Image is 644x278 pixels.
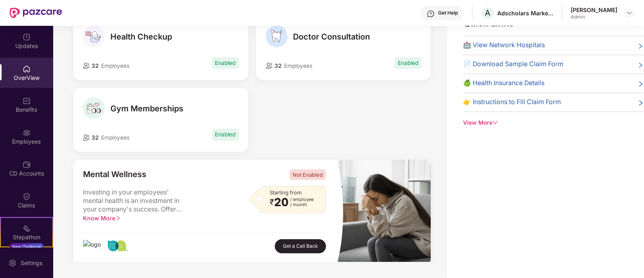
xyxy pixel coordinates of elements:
div: View More [463,119,644,128]
img: svg+xml;base64,PHN2ZyBpZD0iRW1wbG95ZWVzIiB4bWxucz0iaHR0cDovL3d3dy53My5vcmcvMjAwMC9zdmciIHdpZHRoPS... [23,129,31,137]
span: right [638,80,644,88]
div: Stepathon [1,233,52,241]
span: Health Checkup [110,32,172,42]
span: Employees [101,134,129,141]
span: 🏥 View Network Hospitals [463,40,545,50]
span: right [638,42,644,50]
div: Settings [18,259,45,267]
span: Investing in your employees' mental health is an investment in your company's success. Offer Ment... [83,188,188,214]
span: 32 [90,63,99,69]
span: Know More [83,215,121,222]
div: [PERSON_NAME] [571,6,617,14]
span: Employees [284,63,312,69]
div: Get Help [438,10,458,16]
span: 20 [274,197,289,207]
span: right [115,215,121,221]
img: svg+xml;base64,PHN2ZyBpZD0iVXBkYXRlZCIgeG1sbnM9Imh0dHA6Ly93d3cudzMub3JnLzIwMDAvc3ZnIiB3aWR0aD0iMj... [23,33,31,41]
span: right [638,61,644,69]
span: Mental Wellness [83,169,146,180]
span: 32 [90,134,99,141]
img: employeeIcon [266,63,273,69]
img: Doctor Consultation [266,25,288,48]
span: Enabled [395,57,422,69]
img: logo [107,240,128,252]
span: right [638,99,644,107]
span: Enabled [212,129,239,141]
div: Adscholars Marketing India Private Limited [497,9,554,17]
img: svg+xml;base64,PHN2ZyBpZD0iU2V0dGluZy0yMHgyMCIgeG1sbnM9Imh0dHA6Ly93d3cudzMub3JnLzIwMDAvc3ZnIiB3aW... [8,259,17,267]
img: svg+xml;base64,PHN2ZyB4bWxucz0iaHR0cDovL3d3dy53My5vcmcvMjAwMC9zdmciIHdpZHRoPSIyMSIgaGVpZ2h0PSIyMC... [23,224,31,232]
span: 🍏 Health Insurance Details [463,78,544,88]
span: Enabled [212,57,239,69]
img: svg+xml;base64,PHN2ZyBpZD0iQ2xhaW0iIHhtbG5zPSJodHRwOi8vd3d3LnczLm9yZy8yMDAwL3N2ZyIgd2lkdGg9IjIwIi... [23,192,31,201]
span: ₹ [270,199,274,205]
span: Not Enabled [289,169,326,180]
img: svg+xml;base64,PHN2ZyBpZD0iSGVscC0zMngzMiIgeG1sbnM9Imh0dHA6Ly93d3cudzMub3JnLzIwMDAvc3ZnIiB3aWR0aD... [427,10,435,18]
span: Doctor Consultation [293,32,370,42]
span: A [485,8,491,18]
span: Starting from [270,189,301,196]
span: 📄 Download Sample Claim Form [463,59,563,69]
button: Get a Call Back [275,239,326,253]
span: Gym Memberships [110,104,183,113]
img: Health Checkup [83,25,105,48]
span: Employees [101,63,129,69]
img: masked_image [336,160,431,265]
img: svg+xml;base64,PHN2ZyBpZD0iSG9tZSIgeG1sbnM9Imh0dHA6Ly93d3cudzMub3JnLzIwMDAvc3ZnIiB3aWR0aD0iMjAiIG... [23,65,31,73]
span: 32 [273,63,282,69]
span: / month [290,202,314,207]
img: svg+xml;base64,PHN2ZyBpZD0iQmVuZWZpdHMiIHhtbG5zPSJodHRwOi8vd3d3LnczLm9yZy8yMDAwL3N2ZyIgd2lkdGg9Ij... [23,97,31,105]
span: / employee [290,197,314,202]
img: employeeIcon [83,134,90,141]
img: New Pazcare Logo [10,8,62,18]
img: svg+xml;base64,PHN2ZyBpZD0iQ0RfQWNjb3VudHMiIGRhdGEtbmFtZT0iQ0QgQWNjb3VudHMiIHhtbG5zPSJodHRwOi8vd3... [23,161,31,169]
span: 👉 Instructions to Fill Claim Form [463,97,561,107]
div: New Challenge [10,243,44,250]
img: Gym Memberships [83,97,105,119]
div: Admin [571,14,617,20]
span: down [492,120,498,125]
img: svg+xml;base64,PHN2ZyBpZD0iRHJvcGRvd24tMzJ4MzIiIHhtbG5zPSJodHRwOi8vd3d3LnczLm9yZy8yMDAwL3N2ZyIgd2... [626,10,633,16]
img: employeeIcon [83,63,90,69]
img: logo [83,240,101,252]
